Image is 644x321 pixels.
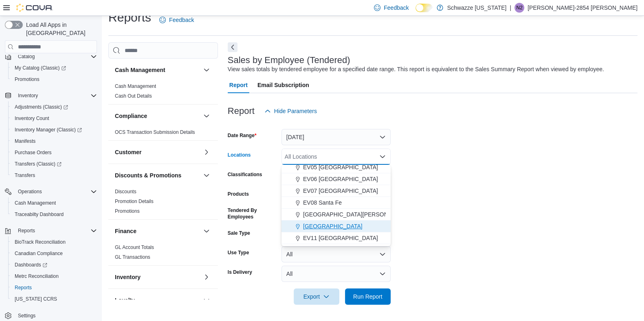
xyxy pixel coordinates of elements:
span: My Catalog (Classic) [11,63,97,73]
a: Metrc Reconciliation [11,271,62,281]
span: OCS Transaction Submission Details [115,129,195,135]
button: Reports [8,282,100,293]
span: BioTrack Reconciliation [11,237,97,247]
button: Cash Management [115,66,200,74]
label: Use Type [228,249,249,256]
button: Promotions [8,74,100,85]
span: Feedback [384,4,409,12]
button: Hide Parameters [261,103,320,119]
span: Reports [18,227,35,234]
a: Canadian Compliance [11,249,66,258]
button: EV13 [GEOGRAPHIC_DATA] [281,244,391,256]
button: EV08 Santa Fe [281,197,391,209]
button: Cash Management [202,65,211,75]
span: Transfers [11,170,97,180]
button: Compliance [202,111,211,121]
span: Settings [15,310,97,321]
a: Manifests [11,136,39,146]
button: Metrc Reconciliation [8,271,100,282]
span: [US_STATE] CCRS [15,296,57,302]
div: View sales totals by tendered employee for a specified date range. This report is equivalent to t... [228,65,604,74]
span: Inventory [18,92,38,99]
h3: Cash Management [115,66,165,74]
span: Promotions [115,208,140,214]
h1: Reports [108,9,151,26]
h3: Finance [115,227,136,235]
span: Feedback [169,16,194,24]
div: Finance [108,242,218,265]
button: EV11 [GEOGRAPHIC_DATA] [281,232,391,244]
span: Run Report [353,293,382,301]
label: Classifications [228,171,262,178]
button: Export [294,288,339,305]
a: Transfers (Classic) [8,158,100,170]
button: Reports [2,225,100,236]
span: Report [229,77,248,93]
a: Promotion Details [115,199,154,204]
label: Sale Type [228,230,250,236]
a: Discounts [115,189,136,194]
h3: Loyalty [115,296,135,304]
button: [US_STATE] CCRS [8,293,100,305]
a: Purchase Orders [11,148,55,157]
span: EV05 [GEOGRAPHIC_DATA] [303,163,378,171]
a: Traceabilty Dashboard [11,210,67,219]
button: Finance [202,226,211,236]
span: Reports [15,226,97,236]
span: Email Subscription [257,77,309,93]
span: Operations [18,188,42,195]
a: Adjustments (Classic) [8,101,100,113]
button: Inventory [2,90,100,101]
span: EV13 [GEOGRAPHIC_DATA] [303,246,378,254]
a: Cash Management [11,198,59,208]
button: Inventory [15,91,41,100]
button: Purchase Orders [8,147,100,158]
button: Transfers [8,170,100,181]
button: Operations [2,186,100,197]
span: Traceabilty Dashboard [15,211,64,218]
span: [GEOGRAPHIC_DATA][PERSON_NAME] [303,210,409,218]
span: Adjustments (Classic) [15,104,68,110]
span: Transfers (Classic) [11,159,97,169]
span: EV11 [GEOGRAPHIC_DATA] [303,234,378,242]
a: GL Transactions [115,254,150,260]
span: Cash Out Details [115,93,152,99]
button: EV06 [GEOGRAPHIC_DATA] [281,173,391,185]
span: Hide Parameters [274,107,317,115]
span: Dark Mode [415,12,416,13]
span: Export [299,288,334,305]
p: | [510,3,511,13]
span: Manifests [15,138,35,144]
label: Is Delivery [228,269,252,275]
a: Transfers [11,170,38,180]
span: EV08 Santa Fe [303,199,342,207]
span: Canadian Compliance [15,250,63,257]
span: Catalog [15,52,97,61]
span: Load All Apps in [GEOGRAPHIC_DATA] [23,21,97,37]
a: Reports [11,283,35,293]
a: BioTrack Reconciliation [11,237,69,247]
h3: Report [228,106,255,116]
a: My Catalog (Classic) [11,63,69,73]
span: GL Account Totals [115,244,154,251]
span: Cash Management [15,200,56,206]
span: EV06 [GEOGRAPHIC_DATA] [303,175,378,183]
h3: Sales by Employee (Tendered) [228,55,350,65]
span: Transfers [15,172,35,179]
span: My Catalog (Classic) [15,65,66,71]
h3: Inventory [115,273,141,281]
span: Reports [11,283,97,293]
button: Discounts & Promotions [202,170,211,180]
span: Settings [18,312,35,319]
span: Dashboards [11,260,97,270]
div: Discounts & Promotions [108,187,218,219]
a: My Catalog (Classic) [8,62,100,74]
span: Canadian Compliance [11,249,97,258]
span: GL Transactions [115,254,150,260]
span: Cash Management [11,198,97,208]
button: Customer [202,147,211,157]
span: Inventory Count [11,114,97,123]
label: Locations [228,152,251,158]
button: Traceabilty Dashboard [8,209,100,220]
span: Inventory Manager (Classic) [11,125,97,135]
